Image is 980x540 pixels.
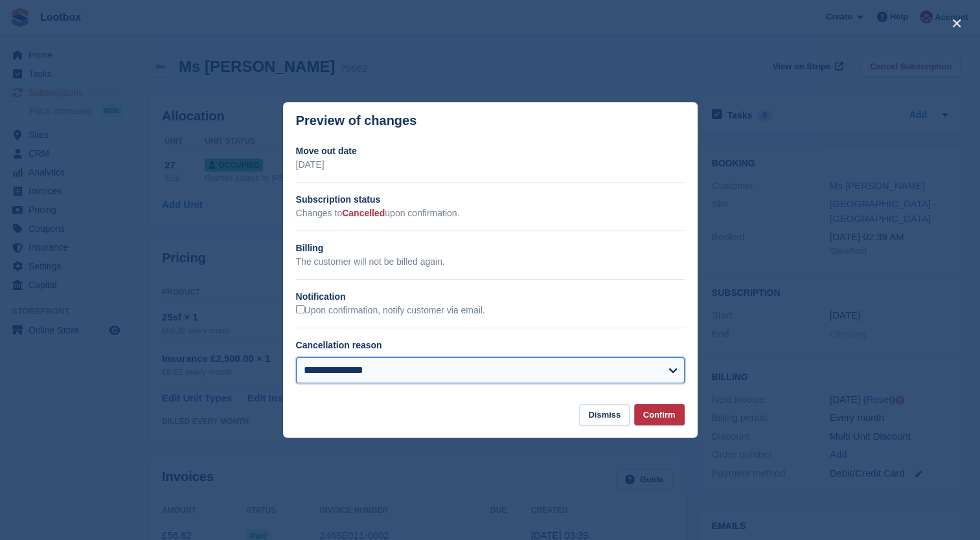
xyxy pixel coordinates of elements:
[296,158,685,172] p: [DATE]
[296,305,485,317] label: Upon confirmation, notify customer via email.
[946,13,967,34] button: close
[296,255,685,269] p: The customer will not be billed again.
[296,242,685,255] h2: Billing
[296,305,304,313] input: Upon confirmation, notify customer via email.
[296,193,685,207] h2: Subscription status
[579,404,630,425] button: Dismiss
[296,144,685,158] h2: Move out date
[634,404,685,425] button: Confirm
[342,208,385,218] span: Cancelled
[296,207,685,220] p: Changes to upon confirmation.
[296,340,382,350] label: Cancellation reason
[296,113,417,128] p: Preview of changes
[296,290,685,304] h2: Notification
